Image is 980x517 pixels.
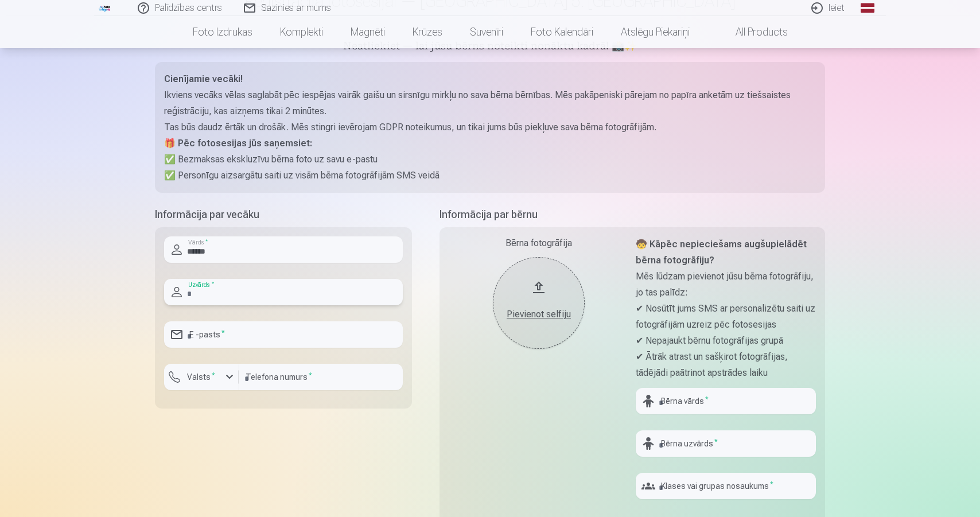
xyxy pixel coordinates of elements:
[636,333,816,349] p: ✔ Nepajaukt bērnu fotogrāfijas grupā
[155,207,412,223] h5: Informācija par vecāku
[399,16,456,48] a: Krūzes
[164,168,816,184] p: ✅ Personīgu aizsargātu saiti uz visām bērna fotogrāfijām SMS veidā
[636,349,816,381] p: ✔ Ātrāk atrast un sašķirot fotogrāfijas, tādējādi paātrinot apstrādes laiku
[266,16,337,48] a: Komplekti
[164,364,239,390] button: Valsts*
[517,16,607,48] a: Foto kalendāri
[164,87,816,119] p: Ikviens vecāks vēlas saglabāt pēc iespējas vairāk gaišu un sirsnīgu mirkļu no sava bērna bērnības...
[493,257,585,349] button: Pievienot selfiju
[636,269,816,301] p: Mēs lūdzam pievienot jūsu bērna fotogrāfiju, jo tas palīdz:
[607,16,703,48] a: Atslēgu piekariņi
[164,138,312,149] strong: 🎁 Pēc fotosesijas jūs saņemsiet:
[703,16,802,48] a: All products
[164,151,816,168] p: ✅ Bezmaksas ekskluzīvu bērna foto uz savu e-pastu
[164,73,243,84] strong: Cienījamie vecāki!
[456,16,517,48] a: Suvenīri
[504,308,573,321] div: Pievienot selfiju
[636,301,816,333] p: ✔ Nosūtīt jums SMS ar personalizētu saiti uz fotogrāfijām uzreiz pēc fotosesijas
[636,239,807,266] strong: 🧒 Kāpēc nepieciešams augšupielādēt bērna fotogrāfiju?
[449,236,629,250] div: Bērna fotogrāfija
[337,16,399,48] a: Magnēti
[179,16,266,48] a: Foto izdrukas
[182,371,220,383] label: Valsts
[440,207,825,223] h5: Informācija par bērnu
[99,5,111,11] img: /fa1
[164,119,816,135] p: Tas būs daudz ērtāk un drošāk. Mēs stingri ievērojam GDPR noteikumus, un tikai jums būs piekļuve ...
